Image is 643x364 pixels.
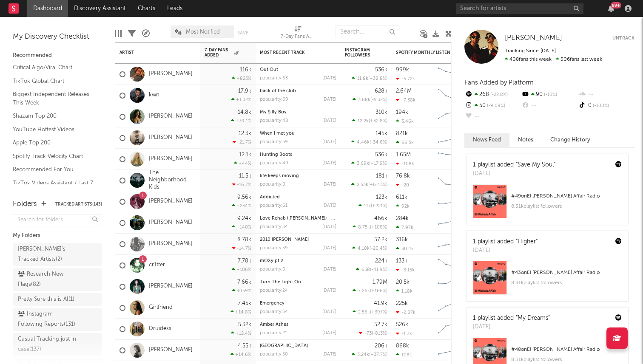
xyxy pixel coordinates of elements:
div: 536k [375,67,387,73]
span: 4.18k [358,246,370,251]
a: Instagram Following Reports(131) [13,308,102,331]
span: -34.6 % [371,140,386,145]
div: -1.3k [396,331,412,336]
a: "Higher" [516,239,538,245]
div: 284k [396,216,409,221]
div: ( ) [353,309,387,315]
div: 12.1k [239,152,251,158]
a: Girlfriend [149,304,173,311]
span: 3.69k [357,161,369,166]
div: Casual Tracking just in case ( 137 ) [18,334,78,355]
a: Turn The Light On [260,280,301,285]
div: 99 + [611,2,621,8]
span: -5.32 % [372,98,386,102]
span: +37.7 % [370,353,386,357]
input: Search for folders... [13,214,102,226]
div: popularity: 0 [260,267,285,272]
a: YouTube Hottest Videos [13,125,94,134]
span: [PERSON_NAME] [505,34,562,42]
div: A&R Pipeline [142,21,150,46]
a: Casual Tracking just in case(137) [13,333,102,356]
input: Search... [336,25,399,38]
svg: Chart title [434,127,472,149]
div: Out Out [260,68,336,72]
svg: Chart title [434,85,472,106]
a: Shazam Top 200 [13,111,94,121]
a: mOXy pt 2 [260,259,283,263]
div: popularity: 63 [260,76,288,81]
div: ( ) [352,118,387,124]
div: 8.31k playlist followers [511,278,622,288]
a: [PERSON_NAME] [149,198,193,205]
a: [PERSON_NAME] [149,283,193,290]
svg: Chart title [434,64,472,85]
div: -- [464,111,521,122]
a: [PERSON_NAME] [149,347,193,354]
div: ( ) [351,161,387,166]
a: Spotify Track Velocity Chart [13,152,94,161]
div: Instagram Following Reports ( 131 ) [18,309,78,330]
div: [DATE] [473,323,550,331]
div: 145k [376,131,387,136]
div: popularity: 0 [260,182,285,187]
div: 1.65M [396,152,411,158]
span: -100 % [592,104,609,108]
div: 66.5k [396,140,414,145]
span: -9.09 % [486,104,505,108]
div: # 48 on El [PERSON_NAME] Affair Radio [511,344,622,355]
div: 52.7k [374,322,387,327]
div: 1.79M [373,279,387,285]
div: 7-Day Fans Added (7-Day Fans Added) [281,32,315,42]
div: Amber Ashes [260,322,336,327]
div: 17.9k [238,88,251,94]
div: popularity: 54 [260,310,288,314]
div: popularity: 59 [260,246,288,251]
div: 8.78k [237,237,251,243]
a: 2010 [PERSON_NAME] [260,237,309,242]
div: Recommended [13,51,102,61]
div: popularity: 69 [260,97,288,102]
a: Pretty Sure this is AI(1) [13,293,102,306]
a: My Silly Boy [260,110,287,115]
div: 76.8k [396,173,410,179]
span: 2.56k [358,310,370,315]
button: Untrack [612,34,634,42]
span: 7-Day Fans Added [205,48,232,58]
span: +221 % [372,204,386,209]
svg: Chart title [434,319,472,340]
input: Search for artists [456,3,583,14]
span: 4.46k [357,140,370,145]
div: Emergency [260,301,336,306]
a: [PERSON_NAME] [149,71,193,78]
div: [DATE] [473,169,555,178]
div: 466k [374,216,387,221]
div: [DATE] [322,225,336,229]
span: -41.9 % [371,268,386,272]
div: popularity: 24 [260,288,288,293]
span: -73 [364,331,372,336]
span: 658 [361,268,370,272]
a: "Save My Soul" [516,162,555,168]
div: 206k [375,343,387,349]
div: ( ) [352,352,387,357]
a: Druidess [149,325,171,333]
span: Fans Added by Platform [464,79,534,86]
div: 133k [396,258,407,264]
button: 99+ [608,5,614,12]
button: Notes [509,133,542,147]
div: -2.87k [396,310,415,315]
div: 225k [396,301,408,306]
span: 3.68k [358,98,370,102]
span: -10 % [543,93,557,97]
div: -14.7 % [232,245,251,251]
div: back of the club [260,89,336,93]
div: [PERSON_NAME]'s Tracked Artists ( 2 ) [18,244,78,265]
svg: Chart title [434,191,472,212]
div: [DATE] [322,140,336,144]
div: 9.56k [237,195,251,200]
div: 8.31k playlist followers [511,201,622,212]
a: [PERSON_NAME] [149,113,193,120]
a: [PERSON_NAME] [149,134,193,141]
svg: Chart title [434,276,472,297]
div: +140 % [232,224,251,230]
